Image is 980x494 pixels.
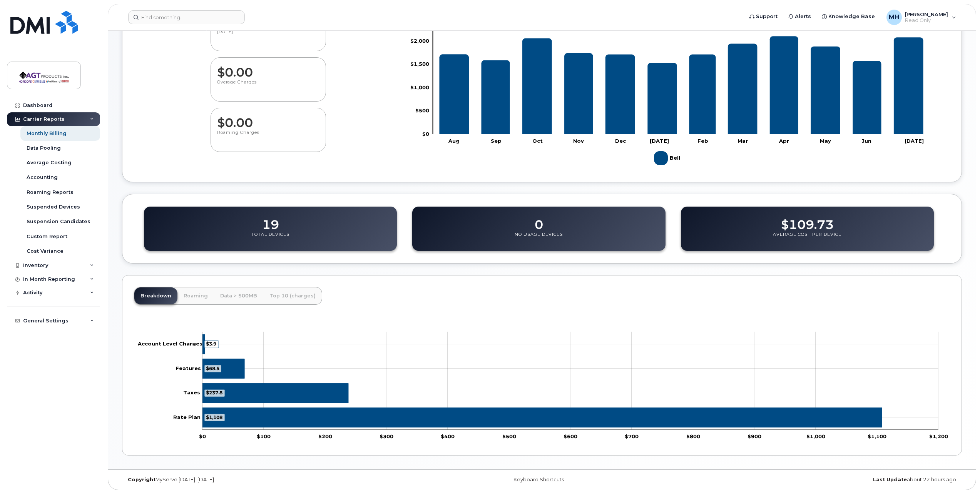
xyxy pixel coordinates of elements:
[756,13,778,20] span: Support
[873,477,907,482] strong: Last Update
[206,390,222,396] tspan: $237.8
[502,433,516,439] tspan: $500
[206,341,216,347] tspan: $3.9
[217,29,319,43] p: [DATE]
[448,137,460,144] tspan: Aug
[415,107,429,113] tspan: $500
[682,477,962,483] div: about 22 hours ago
[929,433,948,439] tspan: $1,200
[738,137,748,144] tspan: Mar
[217,58,319,79] dd: $0.00
[134,287,177,304] a: Breakdown
[783,9,816,24] a: Alerts
[862,137,872,144] tspan: Jun
[410,38,429,44] tspan: $2,000
[868,433,886,439] tspan: $1,100
[513,477,564,482] a: Keyboard Shortcuts
[410,61,429,67] tspan: $1,500
[905,137,924,144] tspan: [DATE]
[257,433,271,439] tspan: $100
[773,232,841,245] p: Average Cost Per Device
[214,287,263,304] a: Data > 500MB
[779,137,789,144] tspan: Apr
[137,332,948,439] g: Chart
[535,210,543,232] dd: 0
[177,287,214,304] a: Roaming
[820,137,831,144] tspan: May
[217,79,319,93] p: Overage Charges
[440,36,923,134] g: Bell
[217,130,319,144] p: Roaming Charges
[574,137,584,144] tspan: Nov
[615,137,626,144] tspan: Dec
[410,84,429,90] tspan: $1,000
[217,108,319,130] dd: $0.00
[262,210,279,232] dd: 19
[128,10,245,24] input: Find something...
[318,433,332,439] tspan: $200
[206,365,219,371] tspan: $68.5
[748,433,761,439] tspan: $900
[137,340,202,347] tspan: Account Level Charges
[625,433,639,439] tspan: $700
[176,365,201,371] tspan: Features
[905,17,948,23] span: Read Only
[202,334,882,427] g: Series
[806,433,825,439] tspan: $1,000
[380,433,393,439] tspan: $300
[515,232,563,245] p: No Usage Devices
[564,433,577,439] tspan: $600
[206,414,222,420] tspan: $1,108
[410,14,930,168] g: Chart
[828,13,875,20] span: Knowledge Base
[422,130,429,137] tspan: $0
[744,9,783,24] a: Support
[686,433,700,439] tspan: $800
[122,477,402,483] div: MyServe [DATE]–[DATE]
[889,13,899,22] span: MH
[816,9,880,24] a: Knowledge Base
[881,10,962,25] div: Matthew Haupt
[263,287,322,304] a: Top 10 (charges)
[905,11,948,17] span: [PERSON_NAME]
[441,433,455,439] tspan: $400
[654,148,682,168] g: Legend
[781,210,834,232] dd: $109.73
[173,414,201,420] tspan: Rate Plan
[650,137,669,144] tspan: [DATE]
[491,137,502,144] tspan: Sep
[251,232,289,245] p: Total Devices
[697,137,708,144] tspan: Feb
[654,148,682,168] g: Bell
[199,433,206,439] tspan: $0
[532,137,543,144] tspan: Oct
[795,13,811,20] span: Alerts
[128,477,156,482] strong: Copyright
[183,389,200,396] tspan: Taxes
